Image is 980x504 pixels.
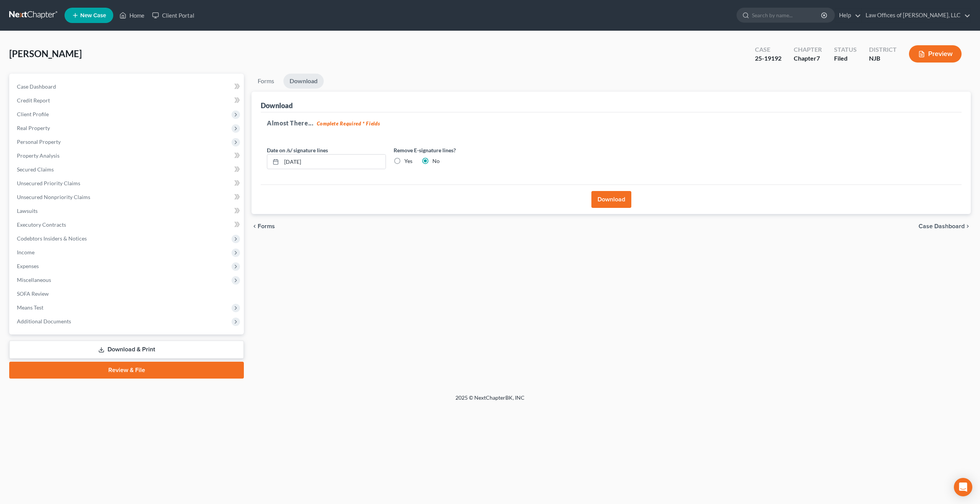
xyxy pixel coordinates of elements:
input: MM/DD/YYYY [281,155,386,169]
span: [PERSON_NAME] [9,48,82,59]
div: NJB [869,54,897,63]
span: Expenses [17,263,39,269]
button: chevron_left Forms [252,223,285,229]
span: Personal Property [17,138,61,145]
a: Lawsuits [11,204,244,218]
span: Real Property [17,125,50,131]
i: chevron_right [965,223,971,229]
span: Secured Claims [17,166,54,173]
strong: Complete Required * Fields [317,120,380,127]
a: Case Dashboard chevron_right [919,223,971,229]
a: Help [835,8,861,22]
button: Preview [909,45,962,63]
a: Law Offices of [PERSON_NAME], LLC [862,8,970,22]
span: Case Dashboard [17,83,56,90]
span: Credit Report [17,97,50,104]
a: Property Analysis [11,149,244,163]
span: Unsecured Priority Claims [17,180,80,186]
span: Additional Documents [17,318,71,324]
a: Forms [252,74,280,89]
a: Review & File [9,362,244,379]
a: Download & Print [9,341,244,359]
a: Credit Report [11,94,244,107]
div: District [869,45,897,54]
div: 2025 © NextChapterBK, INC [271,394,709,408]
div: 25-19192 [755,54,781,63]
span: Executory Contracts [17,221,66,228]
div: Download [261,101,293,110]
i: chevron_left [252,223,258,229]
input: Search by name... [752,8,822,22]
label: Remove E-signature lines? [394,146,513,154]
div: Open Intercom Messenger [954,478,972,496]
label: Yes [404,157,412,165]
a: Unsecured Nonpriority Claims [11,190,244,204]
div: Chapter [794,45,822,54]
span: Codebtors Insiders & Notices [17,235,87,242]
div: Case [755,45,781,54]
span: Lawsuits [17,208,38,214]
span: Unsecured Nonpriority Claims [17,194,90,200]
span: Property Analysis [17,152,60,159]
span: Income [17,249,35,255]
a: SOFA Review [11,287,244,301]
a: Home [116,8,148,22]
span: New Case [80,13,106,18]
a: Client Portal [148,8,198,22]
a: Unsecured Priority Claims [11,176,244,190]
a: Download [283,74,324,89]
a: Case Dashboard [11,80,244,94]
span: Means Test [17,304,43,311]
span: 7 [816,54,820,62]
span: Client Profile [17,111,49,117]
div: Status [834,45,857,54]
div: Filed [834,54,857,63]
span: SOFA Review [17,290,49,297]
a: Executory Contracts [11,218,244,232]
button: Download [591,191,631,208]
div: Chapter [794,54,822,63]
h5: Almost There... [267,119,955,128]
span: Forms [258,223,275,229]
label: No [432,157,440,165]
a: Secured Claims [11,163,244,176]
span: Miscellaneous [17,277,51,283]
span: Case Dashboard [919,223,965,229]
label: Date on /s/ signature lines [267,146,328,154]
